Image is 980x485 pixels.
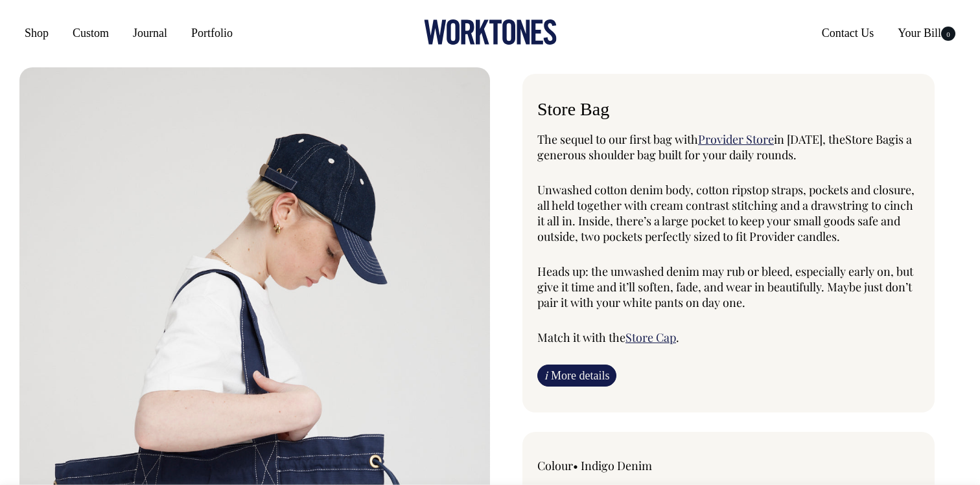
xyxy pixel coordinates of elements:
a: Store Cap [625,330,676,345]
span: Unwashed cotton denim body, cotton ripstop straps, pockets and closure, all held together with cr... [537,182,915,244]
h6: Store Bag [537,100,920,120]
a: iMore details [537,365,616,387]
label: Indigo Denim [581,458,652,473]
span: Store Bag [845,131,895,147]
span: Heads up: the unwashed denim may rub or bleed, especially early on, but give it time and it’ll so... [537,264,913,310]
a: Custom [67,21,114,45]
span: • [573,458,578,473]
span: in [DATE], the [774,131,845,147]
a: Provider Store [698,131,774,147]
span: 0 [941,27,955,41]
a: Shop [19,21,54,45]
div: Colour [537,458,690,473]
span: i [544,368,548,382]
span: is a generous shoulder bag built for your daily rounds. [537,131,912,163]
a: Your Bill0 [892,21,961,45]
a: Portfolio [186,21,238,45]
span: The sequel to our first bag with [537,131,698,147]
a: Journal [128,21,172,45]
a: Contact Us [817,21,880,45]
span: Match it with the . [537,330,679,345]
